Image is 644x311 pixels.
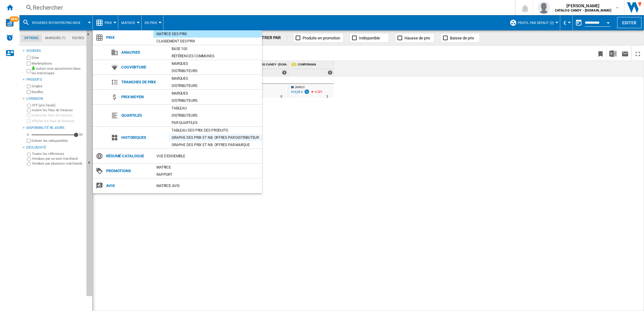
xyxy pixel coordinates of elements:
span: Résumé catalogue [103,152,153,160]
span: Quartiles [118,111,169,120]
span: Analyses [118,48,169,57]
div: Marques [169,61,262,67]
div: Matrice des prix [153,31,262,37]
div: Graphe des prix et nb. offres par distributeur [169,135,262,141]
div: Par quartiles [169,120,262,126]
div: Matrice AVIS [153,183,262,189]
div: Tableau des prix des produits [169,127,262,133]
div: Tableau [169,105,262,111]
div: Vue d'ensemble [153,153,262,159]
div: Graphe des prix et nb. offres par marque [169,142,262,148]
span: Prix [103,33,153,42]
div: Base 100 [169,46,262,52]
span: Prix moyen [118,93,169,101]
span: Tranches de prix [118,78,169,86]
div: Distributeurs [169,98,262,104]
span: Couverture [118,63,169,72]
div: Distributeurs [169,83,262,89]
div: Classement des prix [153,38,262,44]
div: Distributeurs [169,112,262,119]
div: Rapport [153,172,262,178]
div: Matrice [153,164,262,170]
span: Promotions [103,167,153,175]
div: Marques [169,90,262,96]
span: Avis [103,182,153,190]
div: Références communes [169,53,262,59]
div: Marques [169,75,262,82]
div: Distributeurs [169,68,262,74]
span: Historiques [118,133,169,142]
